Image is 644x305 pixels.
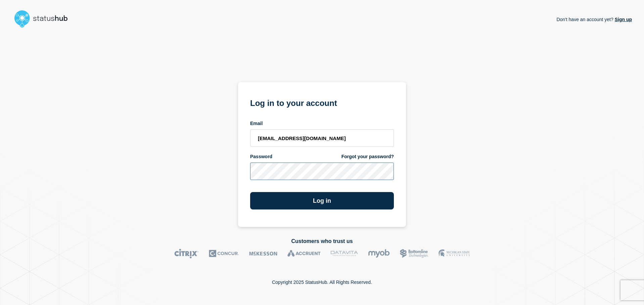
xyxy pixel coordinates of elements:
span: Email [250,120,263,127]
img: MSU logo [439,249,470,258]
img: DataVita logo [331,249,358,258]
img: StatusHub logo [12,8,76,29]
p: Don't have an account yet? [556,11,632,27]
a: Sign up [613,17,632,22]
p: Copyright 2025 StatusHub. All Rights Reserved. [272,280,372,285]
img: Citrix logo [174,249,199,258]
h1: Log in to your account [250,96,394,109]
a: Forgot your password? [341,154,394,160]
span: Password [250,154,272,160]
img: Bottomline logo [400,249,428,258]
input: email input [250,129,394,147]
img: Accruent logo [287,249,321,258]
img: McKesson logo [249,249,277,258]
input: password input [250,163,394,180]
button: Log in [250,192,394,209]
h2: Customers who trust us [12,238,632,244]
img: myob logo [368,249,390,258]
img: Concur logo [209,249,239,258]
